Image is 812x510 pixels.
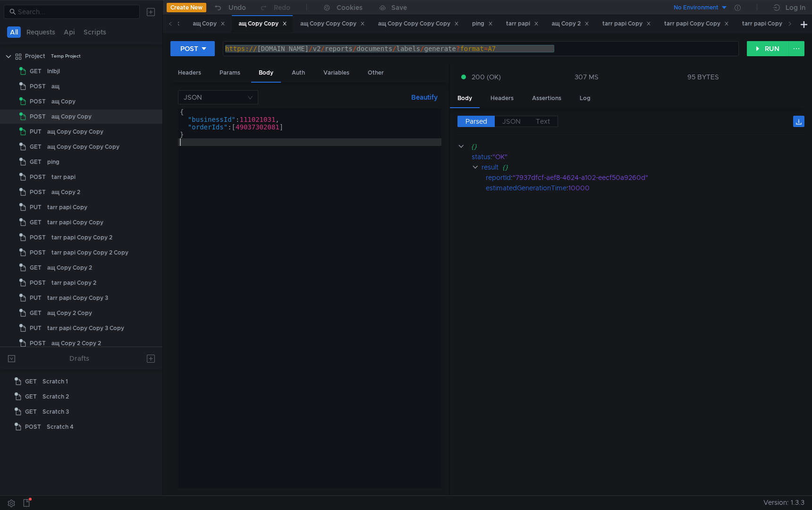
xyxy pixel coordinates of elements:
div: lnlbjl [47,64,60,78]
div: Undo [228,2,246,13]
div: ащ Copy Copy [238,19,287,29]
div: 10000 [568,183,795,193]
span: GET [30,64,42,78]
div: tarr papi Copy [47,200,87,214]
button: Requests [24,26,58,38]
div: ащ Copy 2 Copy 2 [51,336,101,350]
div: tarr papi Copy Copy 2 [742,19,812,29]
div: Body [251,64,281,83]
div: Auth [284,64,313,82]
div: Variables [316,64,357,82]
div: ащ Copy 2 Copy [47,306,92,320]
span: JSON [502,117,521,126]
div: No Environment [674,3,719,12]
div: ащ Copy [193,19,226,29]
div: ащ Copy Copy Copy Copy [378,19,459,29]
button: Beautify [407,92,441,103]
div: Params [212,64,248,82]
span: GET [30,140,42,154]
div: tarr papi Copy Copy 3 Copy [47,321,124,335]
div: tarr papi Copy Copy 2 Copy [51,246,128,260]
div: Headers [483,90,521,107]
button: RUN [747,41,789,56]
button: Redo [253,0,297,15]
span: GET [30,215,42,229]
div: Drafts [69,353,89,364]
span: GET [30,261,42,275]
span: POST [30,230,46,245]
div: Temp Project [51,49,81,63]
span: 200 (OK) [472,72,501,82]
span: Text [536,117,550,126]
input: Search... [18,7,134,17]
div: Log [572,90,598,107]
div: POST [180,43,198,54]
div: ащ Copy Copy Copy Copy [47,140,119,154]
div: Cookies [337,2,363,13]
div: : [472,152,804,162]
div: : [486,172,804,183]
div: tarr papi Copy Copy 3 [47,291,108,305]
div: ащ Copy Copy [51,110,92,124]
div: Body [450,90,480,108]
div: Scratch 4 [47,420,74,434]
div: Log In [786,2,805,13]
div: tarr papi Copy Copy [47,215,103,229]
span: GET [30,306,42,320]
span: POST [30,170,46,184]
div: status [472,152,491,162]
span: POST [30,79,46,93]
div: ащ Copy [51,94,76,109]
span: PUT [30,125,42,139]
div: Save [391,4,407,11]
button: Api [61,26,78,38]
span: GET [25,374,37,389]
div: ping [47,155,59,169]
div: Scratch 3 [42,405,69,419]
span: Parsed [465,117,487,126]
div: {} [502,162,792,172]
button: Scripts [81,26,109,38]
div: 95 BYTES [687,73,719,81]
div: Assertions [524,90,569,107]
div: ащ Copy 2 [51,185,80,199]
div: : [486,183,804,193]
span: PUT [30,291,42,305]
span: POST [25,420,41,434]
span: GET [30,155,42,169]
div: estimatedGenerationTime [486,183,567,193]
span: POST [30,276,46,290]
div: ащ [51,79,59,93]
div: tarr papi [51,170,76,184]
div: ащ Copy 2 [552,19,589,29]
span: PUT [30,321,42,335]
span: Version: 1.3.3 [763,496,804,510]
div: ping [472,19,493,29]
div: ащ Copy Copy 2 [47,261,92,275]
span: GET [25,390,37,404]
div: 307 MS [575,73,599,81]
div: Headers [170,64,209,82]
span: GET [25,405,37,419]
div: reportId [486,172,511,183]
div: tarr papi Copy 2 [51,276,96,290]
span: POST [30,110,46,124]
div: tarr papi Copy Copy [664,19,729,29]
button: All [7,26,21,38]
div: Scratch 2 [42,390,69,404]
span: POST [30,336,46,350]
div: tarr papi Copy Copy 2 [51,230,112,245]
span: POST [30,185,46,199]
div: ащ Copy Copy Copy [47,125,103,139]
div: "7937dfcf-aef8-4624-a102-eecf50a9260d" [513,172,792,183]
button: POST [170,41,215,56]
div: tarr papi [506,19,539,29]
span: PUT [30,200,42,214]
span: POST [30,246,46,260]
div: Scratch 1 [42,374,68,389]
span: POST [30,94,46,109]
button: Undo [206,0,253,15]
div: tarr papi Copy [602,19,651,29]
div: result [482,162,499,172]
div: Project [25,49,45,63]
